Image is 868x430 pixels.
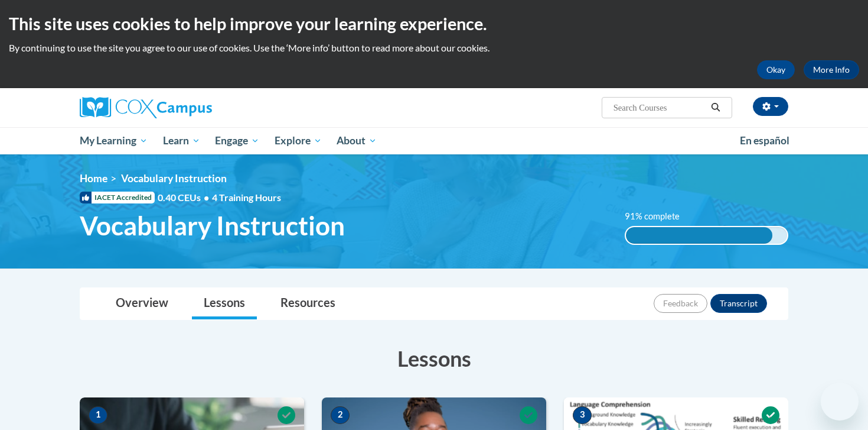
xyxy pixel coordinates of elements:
span: Vocabulary Instruction [80,210,345,241]
a: Overview [104,288,180,319]
div: Main menu [62,127,806,154]
a: My Learning [72,127,155,154]
iframe: Button to launch messaging window [821,383,859,421]
span: 0.40 CEUs [158,191,212,204]
span: Engage [215,134,259,148]
a: Engage [207,127,267,154]
button: Feedback [654,294,707,313]
span: Vocabulary Instruction [121,172,227,185]
span: Learn [163,134,200,148]
span: 1 [89,406,107,424]
span: Explore [275,134,322,148]
a: Home [80,172,107,185]
input: Search Courses [612,101,707,115]
h2: This site uses cookies to help improve your learning experience. [9,12,859,35]
button: Search [707,101,725,115]
span: 3 [573,406,592,424]
span: • [204,192,209,203]
a: En español [732,128,797,153]
img: Cox Campus [80,97,212,118]
span: 2 [331,406,350,424]
button: Account Settings [753,97,788,116]
a: About [329,127,385,154]
div: 91% complete [626,227,773,244]
span: My Learning [80,134,148,148]
button: Transcript [710,294,767,313]
h3: Lessons [80,344,788,373]
a: More Info [804,60,859,79]
label: 91% complete [625,210,693,223]
p: By continuing to use the site you agree to our use of cookies. Use the ‘More info’ button to read... [9,41,859,54]
span: IACET Accredited [80,192,155,203]
button: Okay [757,60,795,79]
a: Explore [267,127,329,154]
a: Learn [155,127,208,154]
a: Lessons [192,288,257,319]
span: About [337,134,377,148]
span: En español [740,134,789,147]
span: 4 Training Hours [212,192,281,203]
a: Resources [269,288,347,319]
a: Cox Campus [80,97,304,118]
